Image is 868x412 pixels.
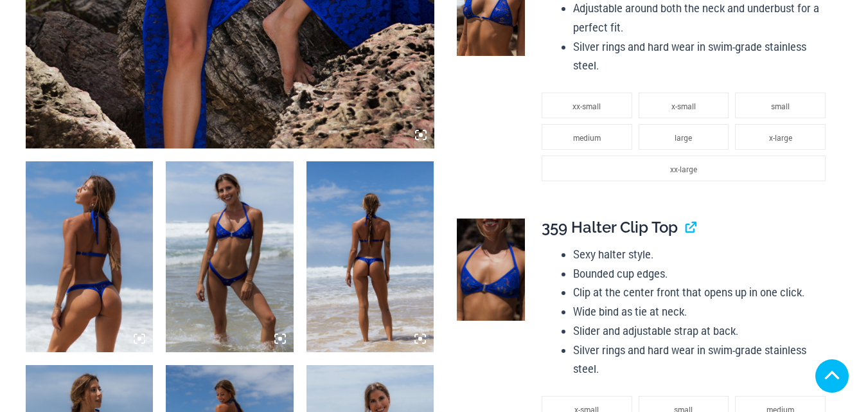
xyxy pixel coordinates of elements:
li: Silver rings and hard wear in swim-grade stainless steel. [573,341,832,379]
span: medium [573,132,601,143]
span: large [675,132,692,143]
span: 359 Halter Clip Top [542,218,678,237]
li: Slider and adjustable strap at back. [573,321,832,341]
li: Silver rings and hard wear in swim-grade stainless steel. [573,37,832,75]
img: Island Heat Ocean 359 Top 439 Bottom [306,161,434,353]
span: x-large [769,132,792,143]
img: Island Heat Ocean 359 Top 439 Bottom [26,161,153,353]
li: Bounded cup edges. [573,264,832,283]
li: Wide bind as tie at neck. [573,302,832,321]
span: xx-large [670,164,697,174]
span: xx-small [572,101,601,111]
li: small [735,93,826,118]
li: large [639,124,729,150]
li: medium [542,124,632,150]
li: x-small [639,93,729,118]
img: Island Heat Ocean 359 Top [457,219,525,321]
li: xx-small [542,93,632,118]
li: x-large [735,124,826,150]
li: xx-large [542,156,826,181]
li: Clip at the center front that opens up in one click. [573,283,832,302]
li: Sexy halter style. [573,245,832,264]
img: Island Heat Ocean 359 Top 439 Bottom [166,161,293,353]
span: x-small [671,101,696,111]
span: small [771,101,790,111]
